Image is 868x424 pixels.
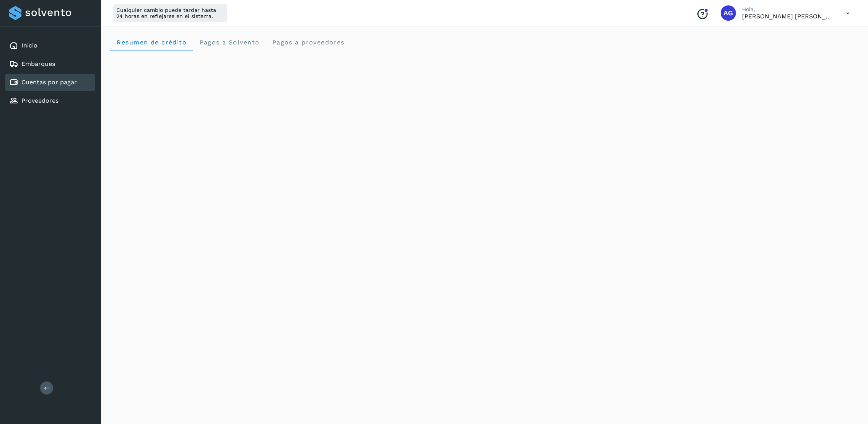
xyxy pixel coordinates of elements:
a: Proveedores [21,97,59,104]
a: Embarques [21,60,55,67]
div: Inicio [5,37,95,54]
p: Abigail Gonzalez Leon [742,13,834,20]
div: Cuentas por pagar [5,74,95,91]
span: Pagos a proveedores [272,39,345,46]
a: Inicio [21,42,37,49]
p: Hola, [742,6,834,13]
div: Embarques [5,56,95,72]
a: Cuentas por pagar [21,79,77,86]
span: Pagos a Solvento [199,39,259,46]
span: Resumen de crédito [116,39,187,46]
div: Cualquier cambio puede tardar hasta 24 horas en reflejarse en el sistema. [113,4,227,22]
div: Proveedores [5,92,95,109]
